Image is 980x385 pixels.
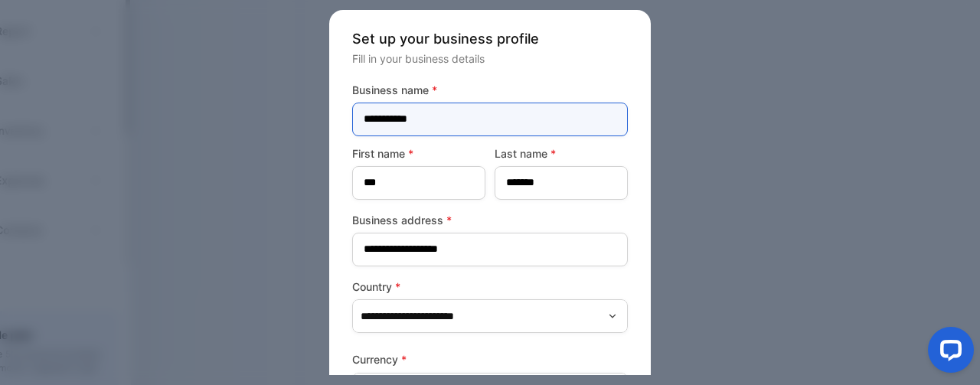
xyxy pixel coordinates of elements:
label: Business address [352,212,628,228]
iframe: LiveChat chat widget [916,321,980,385]
label: Business name [352,82,628,98]
label: Currency [352,351,628,367]
label: First name [352,145,485,162]
label: Country [352,279,628,295]
p: Set up your business profile [352,28,628,49]
p: Fill in your business details [352,51,628,67]
label: Last name [495,145,628,162]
